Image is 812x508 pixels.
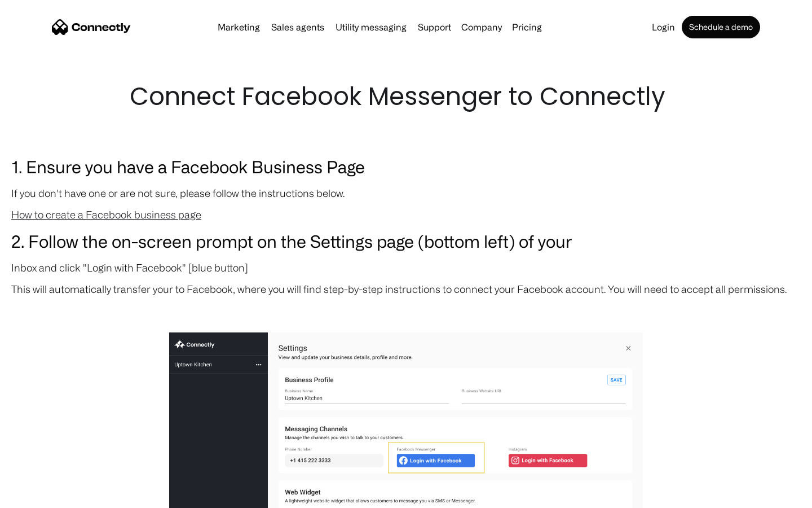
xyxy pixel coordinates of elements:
p: ‍ [11,303,801,318]
ul: Language list [23,488,68,504]
a: Sales agents [267,23,329,32]
a: How to create a Facebook business page [11,209,201,220]
a: Schedule a demo [682,16,760,38]
p: Inbox and click "Login with Facebook" [blue button] [11,260,801,275]
div: Company [461,19,502,35]
a: Login [647,23,679,32]
a: Marketing [213,23,264,32]
h3: 1. Ensure you have a Facebook Business Page [11,154,801,179]
a: Pricing [507,23,546,32]
aside: Language selected: English [11,488,68,504]
p: If you don't have one or are not sure, please follow the instructions below. [11,185,801,201]
a: Support [413,23,456,32]
h1: Connect Facebook Messenger to Connectly [130,79,682,114]
h3: 2. Follow the on-screen prompt on the Settings page (bottom left) of your [11,228,801,254]
p: This will automatically transfer your to Facebook, where you will find step-by-step instructions ... [11,281,801,297]
a: Utility messaging [331,23,411,32]
div: Company [458,19,505,35]
a: home [52,19,131,36]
